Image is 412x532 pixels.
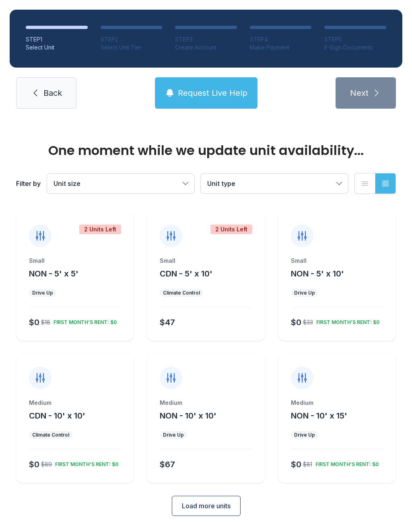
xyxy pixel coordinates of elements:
[182,501,231,511] span: Load more units
[291,268,344,279] button: NON - 5' x 10'
[207,179,235,188] span: Unit type
[32,290,53,296] div: Drive Up
[101,35,163,43] div: STEP 2
[160,410,216,421] button: NON - 10' x 10'
[324,35,386,43] div: STEP 5
[303,460,312,468] div: $81
[175,35,237,43] div: STEP 3
[29,410,85,421] button: CDN - 10' x 10'
[29,459,39,470] div: $0
[250,43,312,52] div: Make Payment
[294,432,315,438] div: Drive Up
[291,459,301,470] div: $0
[101,43,163,52] div: Select Unit Tier
[350,87,369,99] span: Next
[163,432,184,438] div: Drive Up
[29,257,121,265] div: Small
[32,432,69,438] div: Climate Control
[160,399,252,407] div: Medium
[160,269,212,278] span: CDN - 5' x 10'
[50,316,117,326] div: FIRST MONTH’S RENT: $0
[26,35,88,43] div: STEP 1
[41,460,52,468] div: $89
[160,257,252,265] div: Small
[41,318,50,326] div: $18
[16,144,396,157] div: One moment while we update unit availability...
[54,179,80,188] span: Unit size
[303,318,313,326] div: $33
[29,411,85,421] span: CDN - 10' x 10'
[291,411,347,421] span: NON - 10' x 15'
[160,459,175,470] div: $67
[26,43,88,52] div: Select Unit
[160,268,212,279] button: CDN - 5' x 10'
[52,458,118,468] div: FIRST MONTH’S RENT: $0
[294,290,315,296] div: Drive Up
[324,43,386,52] div: E-Sign Documents
[29,269,78,278] span: NON - 5' x 5'
[47,174,194,193] button: Unit size
[160,317,175,328] div: $47
[201,174,348,193] button: Unit type
[178,87,247,99] span: Request Live Help
[29,399,121,407] div: Medium
[250,35,312,43] div: STEP 4
[291,399,383,407] div: Medium
[79,225,121,234] div: 2 Units Left
[291,269,344,278] span: NON - 5' x 10'
[16,179,41,188] div: Filter by
[313,316,379,326] div: FIRST MONTH’S RENT: $0
[43,87,62,99] span: Back
[163,290,200,296] div: Climate Control
[291,257,383,265] div: Small
[160,411,216,421] span: NON - 10' x 10'
[312,458,379,468] div: FIRST MONTH’S RENT: $0
[175,43,237,52] div: Create Account
[291,317,301,328] div: $0
[29,317,39,328] div: $0
[29,268,78,279] button: NON - 5' x 5'
[210,225,252,234] div: 2 Units Left
[291,410,347,421] button: NON - 10' x 15'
